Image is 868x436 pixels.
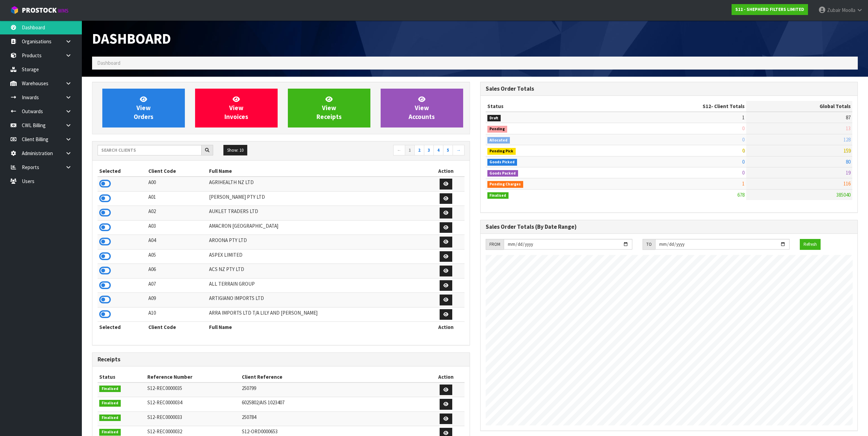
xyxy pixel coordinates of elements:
span: 128 [843,136,851,143]
td: AMACRON [GEOGRAPHIC_DATA] [207,220,427,235]
span: 250784 [242,414,256,420]
span: 678 [737,192,745,198]
small: WMS [58,7,69,14]
td: A02 [147,206,208,221]
a: ViewInvoices [195,89,278,127]
span: Pending Charges [487,181,524,188]
span: 13 [846,125,851,132]
th: Action [427,322,464,333]
span: S12-REC0000035 [147,385,182,391]
h3: Sales Order Totals (By Date Range) [486,224,853,230]
td: AGRIHEALTH NZ LTD [207,177,427,191]
button: Refresh [800,239,821,250]
span: View Orders [134,95,153,121]
span: Pending Pick [487,148,516,155]
th: Global Totals [746,101,852,112]
span: Goods Packed [487,170,518,177]
span: 1 [742,114,745,121]
span: Dashboard [97,60,120,66]
strong: S12 - SHEPHERD FILTERS LIMITED [735,6,804,12]
td: ACS NZ PTY LTD [207,264,427,279]
th: Full Name [207,166,427,177]
td: A01 [147,191,208,206]
span: View Accounts [409,95,435,121]
a: → [453,145,465,156]
span: S12-ORD0000653 [242,428,278,435]
span: 116 [843,180,851,187]
a: 4 [433,145,443,156]
a: 1 [405,145,415,156]
span: Finalised [487,192,509,199]
span: Goods Picked [487,159,517,166]
td: ASPEX LIMITED [207,249,427,264]
span: Finalised [99,386,121,392]
a: ← [393,145,405,156]
h3: Sales Order Totals [486,86,853,92]
span: Dashboard [92,29,171,48]
th: Action [427,166,464,177]
img: cube-alt.png [10,6,19,14]
span: 6025802/AIS 1023407 [242,399,284,406]
span: Finalised [99,400,121,407]
th: Client Code [147,322,208,333]
td: A10 [147,307,208,322]
th: Client Reference [240,372,428,382]
a: 5 [443,145,453,156]
th: Client Code [147,166,208,177]
td: A05 [147,249,208,264]
th: - Client Totals [607,101,746,112]
span: Pending [487,126,507,133]
span: 385040 [836,192,851,198]
span: Allocated [487,137,510,144]
td: ALL TERRAIN GROUP [207,278,427,293]
span: S12-REC0000033 [147,414,182,420]
td: ARTIGIANO IMPORTS LTD [207,293,427,307]
td: A09 [147,293,208,307]
th: Reference Number [146,372,240,382]
span: 0 [742,136,745,143]
span: Draft [487,115,501,122]
th: Status [486,101,607,112]
div: FROM [486,239,504,250]
span: Moolla [842,7,855,13]
a: S12 - SHEPHERD FILTERS LIMITED [732,4,808,15]
span: 159 [843,147,851,154]
span: View Receipts [317,95,342,121]
span: 0 [742,169,745,176]
td: AUKLET TRADERS LTD [207,206,427,221]
th: Selected [98,322,147,333]
td: A03 [147,220,208,235]
td: [PERSON_NAME] PTY LTD [207,191,427,206]
td: A00 [147,177,208,191]
td: A06 [147,264,208,279]
a: ViewReceipts [288,89,370,127]
span: 0 [742,125,745,132]
h3: Receipts [98,356,465,363]
th: Status [98,372,146,382]
span: 19 [846,169,851,176]
span: 1 [742,180,745,187]
a: ViewOrders [102,89,185,127]
span: S12-REC0000032 [147,428,182,435]
a: 3 [424,145,434,156]
td: AROONA PTY LTD [207,235,427,250]
th: Action [428,372,464,382]
span: Finalised [99,415,121,421]
span: 87 [846,114,851,121]
span: View Invoices [224,95,248,121]
nav: Page navigation [286,145,465,157]
td: A04 [147,235,208,250]
span: S12-REC0000034 [147,399,182,406]
td: ARRA IMPORTS LTD T/A LILY AND [PERSON_NAME] [207,307,427,322]
td: A07 [147,278,208,293]
span: 0 [742,147,745,154]
th: Full Name [207,322,427,333]
span: Finalised [99,429,121,436]
span: 80 [846,159,851,165]
span: Zubair [827,7,841,13]
a: 2 [414,145,424,156]
button: Show: 10 [223,145,247,156]
span: ProStock [22,6,57,15]
span: 0 [742,159,745,165]
span: S12 [703,103,711,109]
